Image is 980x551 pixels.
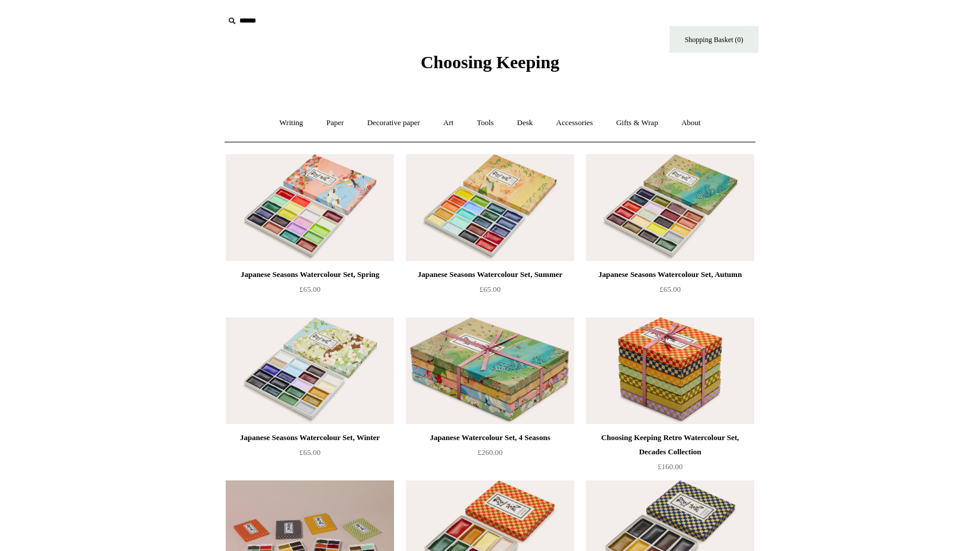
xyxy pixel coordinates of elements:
a: Japanese Seasons Watercolour Set, Autumn £65.00 [586,267,754,316]
a: Japanese Seasons Watercolour Set, Spring £65.00 [226,267,394,316]
a: Decorative paper [357,107,431,139]
a: Japanese Seasons Watercolour Set, Summer Japanese Seasons Watercolour Set, Summer [406,154,574,261]
img: Japanese Seasons Watercolour Set, Summer [406,154,574,261]
div: Japanese Seasons Watercolour Set, Summer [409,267,571,282]
a: Choosing Keeping Retro Watercolour Set, Decades Collection Choosing Keeping Retro Watercolour Set... [586,317,754,424]
span: £65.00 [299,448,321,457]
a: Japanese Seasons Watercolour Set, Winter Japanese Seasons Watercolour Set, Winter [226,317,394,424]
div: Japanese Watercolour Set, 4 Seasons [409,431,571,445]
img: Japanese Seasons Watercolour Set, Winter [226,317,394,424]
img: Japanese Seasons Watercolour Set, Spring [226,154,394,261]
a: Japanese Seasons Watercolour Set, Spring Japanese Seasons Watercolour Set, Spring [226,154,394,261]
img: Japanese Seasons Watercolour Set, Autumn [586,154,754,261]
a: Paper [316,107,355,139]
div: Choosing Keeping Retro Watercolour Set, Decades Collection [589,431,751,459]
div: Japanese Seasons Watercolour Set, Winter [229,431,391,445]
a: About [671,107,712,139]
a: Japanese Seasons Watercolour Set, Autumn Japanese Seasons Watercolour Set, Autumn [586,154,754,261]
a: Choosing Keeping [421,62,559,70]
div: Japanese Seasons Watercolour Set, Spring [229,267,391,282]
div: Japanese Seasons Watercolour Set, Autumn [589,267,751,282]
a: Art [433,107,464,139]
span: £160.00 [658,462,683,471]
a: Japanese Watercolour Set, 4 Seasons Japanese Watercolour Set, 4 Seasons [406,317,574,424]
span: £260.00 [478,448,502,457]
a: Accessories [546,107,604,139]
img: Choosing Keeping Retro Watercolour Set, Decades Collection [586,317,754,424]
a: Choosing Keeping Retro Watercolour Set, Decades Collection £160.00 [586,431,754,479]
a: Writing [269,107,314,139]
a: Gifts & Wrap [606,107,669,139]
span: £65.00 [299,285,321,294]
img: Japanese Watercolour Set, 4 Seasons [406,317,574,424]
a: Desk [507,107,544,139]
span: £65.00 [479,285,501,294]
a: Tools [466,107,505,139]
a: Japanese Watercolour Set, 4 Seasons £260.00 [406,431,574,479]
span: £65.00 [659,285,681,294]
a: Shopping Basket (0) [670,26,758,53]
a: Japanese Seasons Watercolour Set, Summer £65.00 [406,267,574,316]
a: Japanese Seasons Watercolour Set, Winter £65.00 [226,431,394,479]
span: Choosing Keeping [421,52,559,72]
